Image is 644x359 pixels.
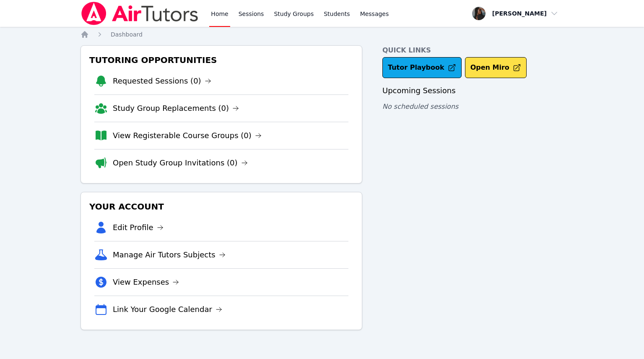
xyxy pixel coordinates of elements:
[465,57,527,78] button: Open Miro
[382,102,458,110] span: No scheduled sessions
[113,222,164,233] a: Edit Profile
[80,30,563,39] nav: Breadcrumb
[113,249,226,261] a: Manage Air Tutors Subjects
[382,57,462,78] a: Tutor Playbook
[80,2,199,25] img: Air Tutors
[88,52,355,68] h3: Tutoring Opportunities
[382,85,563,97] h3: Upcoming Sessions
[111,30,143,39] a: Dashboard
[382,45,563,55] h4: Quick Links
[113,304,222,315] a: Link Your Google Calendar
[113,75,211,87] a: Requested Sessions (0)
[113,102,239,114] a: Study Group Replacements (0)
[111,31,143,38] span: Dashboard
[360,10,389,18] span: Messages
[113,276,179,288] a: View Expenses
[88,199,355,214] h3: Your Account
[113,130,262,142] a: View Registerable Course Groups (0)
[113,157,248,169] a: Open Study Group Invitations (0)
